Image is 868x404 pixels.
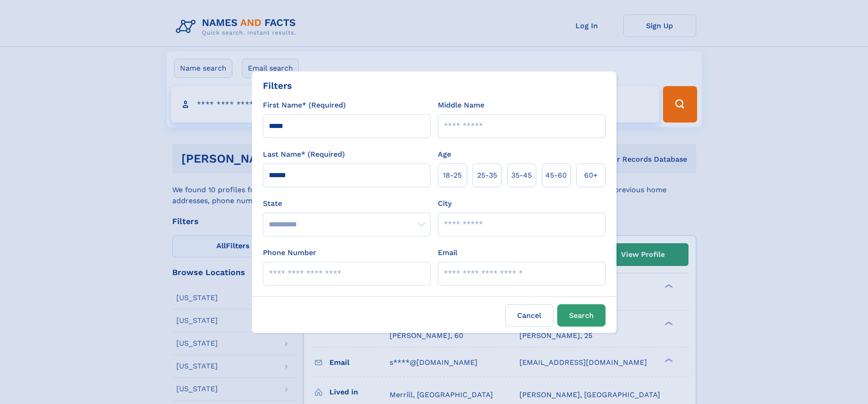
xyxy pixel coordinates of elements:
[263,247,316,258] label: Phone Number
[438,198,452,209] label: City
[263,79,292,92] div: Filters
[584,170,598,181] span: 60+
[545,170,567,181] span: 45‑60
[557,304,606,327] button: Search
[443,170,462,181] span: 18‑25
[263,149,345,160] label: Last Name* (Required)
[477,170,497,181] span: 25‑35
[263,100,346,111] label: First Name* (Required)
[438,247,457,258] label: Email
[505,304,554,327] label: Cancel
[438,100,484,111] label: Middle Name
[511,170,532,181] span: 35‑45
[263,198,431,209] label: State
[438,149,451,160] label: Age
